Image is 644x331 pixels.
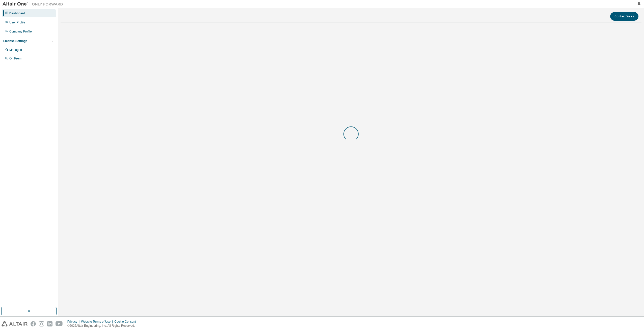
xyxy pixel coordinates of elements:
button: Contact Sales [610,12,638,21]
img: altair_logo.svg [2,321,28,326]
div: Dashboard [9,11,25,15]
img: Altair One [3,2,66,7]
div: License Settings [3,39,27,43]
div: On Prem [9,56,21,60]
div: Website Terms of Use [81,320,114,324]
img: instagram.svg [39,321,44,326]
div: User Profile [9,20,25,24]
img: facebook.svg [31,321,36,326]
div: Company Profile [9,29,32,34]
div: Managed [9,48,22,52]
p: © 2025 Altair Engineering, Inc. All Rights Reserved. [67,324,139,328]
img: youtube.svg [56,321,63,326]
div: Privacy [67,320,81,324]
div: Cookie Consent [114,320,139,324]
img: linkedin.svg [47,321,52,326]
